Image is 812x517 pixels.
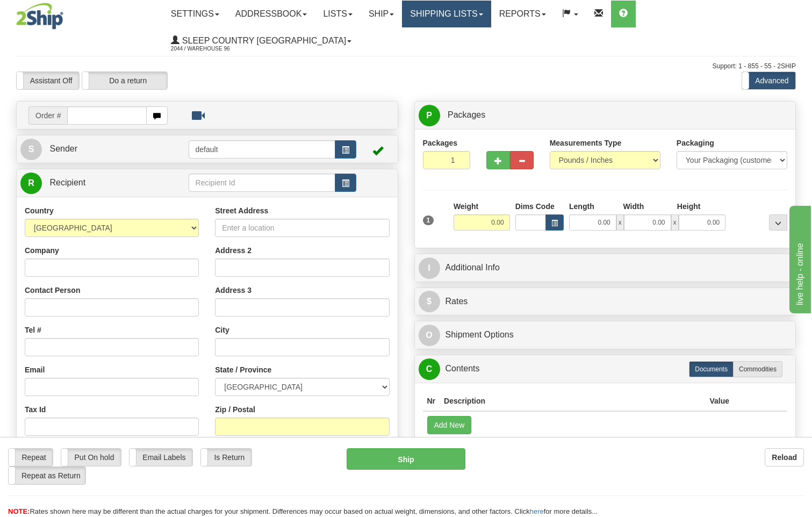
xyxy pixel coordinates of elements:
a: $Rates [419,291,792,313]
span: 2044 / Warehouse 96 [171,44,251,54]
span: Recipient [49,178,85,187]
label: Weight [454,201,478,212]
label: Street Address [215,205,268,216]
button: Reload [765,448,804,466]
span: x [616,214,624,231]
a: Settings [163,1,227,27]
div: live help - online [8,6,99,19]
label: Commodities [733,361,782,377]
span: Packages [448,110,485,119]
label: Email Labels [130,449,192,466]
button: Ship [347,448,466,470]
label: Length [569,201,594,212]
th: Nr [423,391,440,411]
span: Sleep Country [GEOGRAPHIC_DATA] [179,36,346,45]
label: Do a return [82,72,167,89]
a: CContents [419,358,792,380]
span: I [419,257,440,279]
a: Addressbook [227,1,315,27]
label: Zip / Postal [215,404,255,415]
th: Description [440,391,705,411]
a: Reports [491,1,554,27]
a: R Recipient [20,172,170,194]
input: Enter a location [215,219,389,237]
input: Sender Id [189,140,336,159]
th: Value [705,391,734,411]
label: Assistant Off [17,72,79,89]
span: P [419,105,440,126]
iframe: chat widget [787,204,811,313]
button: Add New [427,416,472,434]
label: Is Return [201,449,251,466]
span: O [419,325,440,346]
span: Order # [28,106,67,125]
a: OShipment Options [419,324,792,346]
span: Sender [49,144,77,153]
span: S [20,139,42,160]
label: Repeat [9,449,53,466]
label: Advanced [742,72,795,89]
a: Ship [361,1,402,27]
span: NOTE: [8,507,30,515]
label: City [215,325,229,335]
label: Repeat as Return [9,467,85,484]
label: Dims Code [515,201,555,212]
label: State / Province [215,364,271,375]
div: Support: 1 - 855 - 55 - 2SHIP [16,62,796,71]
label: Documents [689,361,734,377]
label: Contact Person [25,285,80,296]
a: P Packages [419,104,792,126]
b: Reload [772,453,797,462]
span: C [419,358,440,380]
label: Email [25,364,45,375]
a: Sleep Country [GEOGRAPHIC_DATA] 2044 / Warehouse 96 [163,27,360,54]
span: 1 [423,216,434,225]
a: here [530,507,544,515]
label: Measurements Type [550,138,622,148]
a: S Sender [20,138,189,160]
label: Width [623,201,644,212]
a: IAdditional Info [419,257,792,279]
label: Company [25,245,59,256]
a: Lists [315,1,360,27]
label: Put On hold [61,449,121,466]
label: Address 2 [215,245,251,256]
span: R [20,173,42,194]
input: Recipient Id [189,174,336,192]
label: Tel # [25,325,41,335]
label: Country [25,205,54,216]
a: Shipping lists [402,1,491,27]
img: logo2044.jpg [16,3,63,30]
label: Packages [423,138,458,148]
label: Tax Id [25,404,46,415]
label: Packaging [677,138,714,148]
span: x [671,214,679,231]
label: Height [677,201,701,212]
label: Address 3 [215,285,251,296]
div: ... [769,214,787,231]
span: $ [419,291,440,312]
